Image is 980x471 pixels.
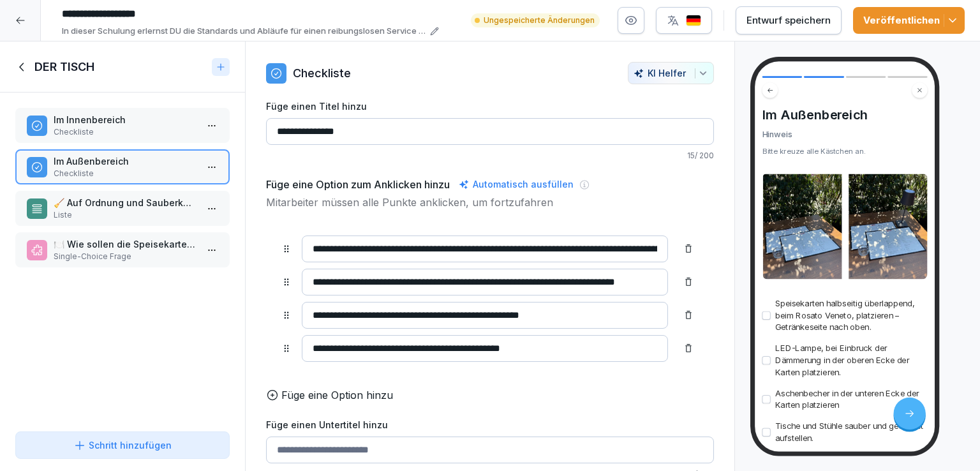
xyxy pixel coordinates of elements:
[686,15,701,27] img: de.svg
[54,113,197,126] p: Im Innenbereich
[762,173,928,279] img: l1yn5yzaibqsgfdubxc76df2.png
[293,64,351,82] p: Checkliste
[62,25,426,38] p: In dieser Schulung erlernst DU die Standards und Abläufe für einen reibungslosen Service in der L...
[15,232,230,267] div: 🍽️ Wie sollen die Speisekarten auf dem Tisch platziert werden?Single-Choice Frage
[746,13,831,27] div: Entwurf speichern
[54,126,197,138] p: Checkliste
[281,387,393,403] p: Füge eine Option hinzu
[762,146,928,156] div: Bitte kreuze alle Kästchen an.
[736,6,842,34] button: Entwurf speichern
[853,7,965,34] button: Veröffentlichen
[456,177,576,192] div: Automatisch ausfüllen
[266,177,450,192] h5: Füge eine Option zum Anklicken hinzu
[54,154,197,168] p: Im Außenbereich
[762,107,928,123] h4: Im Außenbereich
[15,108,230,143] div: Im InnenbereichCheckliste
[775,421,928,444] p: Tische und Stühle sauber und geordnet aufstellen.
[775,343,928,378] p: LED-Lampe, bei Einbruck der Dämmerung in der oberen Ecke der Karten platzieren.
[863,13,954,27] div: Veröffentlichen
[73,438,172,452] div: Schritt hinzufügen
[628,62,714,84] button: KI Helfer
[15,191,230,226] div: 🧹 Auf Ordnung und Sauberkeit achtenListe
[54,196,197,209] p: 🧹 Auf Ordnung und Sauberkeit achten
[54,251,197,262] p: Single-Choice Frage
[34,59,94,75] h1: DER TISCH
[775,387,928,411] p: Aschenbecher in der unteren Ecke der Karten platzieren
[15,431,230,459] button: Schritt hinzufügen
[54,209,197,221] p: Liste
[484,15,595,26] p: Ungespeicherte Änderungen
[54,168,197,179] p: Checkliste
[762,128,928,140] p: Hinweis
[634,68,708,78] div: KI Helfer
[266,418,714,431] label: Füge einen Untertitel hinzu
[54,237,197,251] p: 🍽️ Wie sollen die Speisekarten auf dem Tisch platziert werden?
[266,150,714,161] p: 15 / 200
[266,100,714,113] label: Füge einen Titel hinzu
[15,149,230,184] div: Im AußenbereichCheckliste
[775,297,928,333] p: Speisekarten halbseitig überlappend, beim Rosato Veneto, platzieren – Getränkeseite nach oben.
[266,195,714,210] p: Mitarbeiter müssen alle Punkte anklicken, um fortzufahren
